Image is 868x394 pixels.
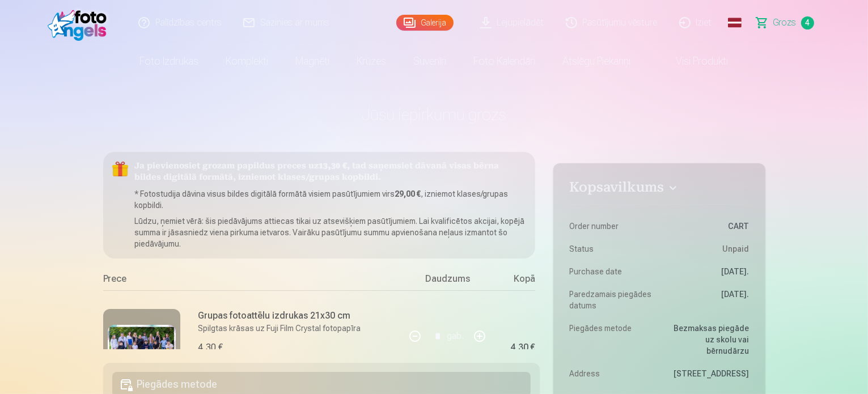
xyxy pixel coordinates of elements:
button: Kopsavilkums [569,179,749,200]
img: /fa1 [48,5,113,41]
a: Foto kalendāri [460,45,549,77]
a: Atslēgu piekariņi [549,45,645,77]
dd: [DATE]. [665,289,750,311]
h1: Jūsu iepirkumu grozs [103,104,765,125]
div: 4,30 € [198,341,223,354]
b: 29,00 € [395,189,421,198]
a: Magnēti [282,45,344,77]
p: Lūdzu, ņemiet vērā: šis piedāvājums attiecas tikai uz atsevišķiem pasūtījumiem. Lai kvalificētos ... [135,215,527,249]
div: Kopā [490,272,535,290]
dd: [STREET_ADDRESS] [665,368,750,379]
a: Suvenīri [400,45,460,77]
dt: Status [569,243,654,255]
span: 4 [801,16,814,29]
div: gab. [447,323,464,350]
p: * Fotostudija dāvina visus bildes digitālā formātā visiem pasūtījumiem virs , izniemot klases/gru... [135,188,527,211]
dt: Order number [569,221,654,232]
dd: [DATE]. [665,266,750,277]
b: 13,30 € [319,162,348,171]
dt: Piegādes metode [569,323,654,357]
a: Krūzes [344,45,400,77]
dt: Purchase date [569,266,654,277]
a: Galerija [396,15,454,31]
a: Visi produkti [645,45,742,77]
dd: Bezmaksas piegāde uz skolu vai bērnudārzu [665,323,750,357]
a: Foto izdrukas [126,45,213,77]
h5: Ja pievienosiet grozam papildus preces uz , tad saņemsiet dāvanā visas bērna bildes digitālā form... [135,161,527,184]
dt: Paredzamais piegādes datums [569,289,654,311]
div: Daudzums [405,272,490,290]
div: 4,30 € [510,344,535,351]
dt: Address [569,368,654,379]
span: Grozs [773,16,797,29]
span: Unpaid [723,243,750,255]
p: Spilgtas krāsas uz Fuji Film Crystal fotopapīra [198,323,361,334]
h6: Grupas fotoattēlu izdrukas 21x30 cm [198,309,361,323]
dd: CART [665,221,750,232]
div: Prece [103,272,405,290]
a: Komplekti [213,45,282,77]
